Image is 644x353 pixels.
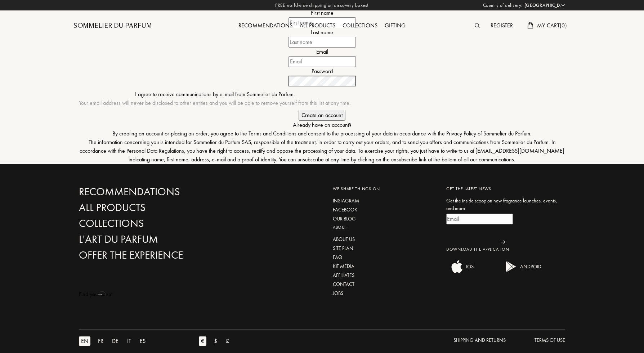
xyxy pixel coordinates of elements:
[319,80,325,84] img: valide.svg
[79,186,234,198] a: Recommendations
[333,224,435,231] div: About
[79,336,90,346] div: EN
[96,336,110,346] a: FR
[125,336,138,346] a: IT
[333,215,435,223] a: Our blog
[487,21,516,31] div: Register
[224,336,236,346] a: £
[475,23,480,28] img: search_icn.svg
[537,22,567,29] span: My Cart ( 0 )
[110,336,121,346] div: DE
[446,246,560,253] div: Download the application
[212,336,219,346] div: $
[504,259,518,274] img: android app
[450,259,464,274] img: ios app
[500,269,541,275] a: android appANDROID
[333,186,435,192] div: We share things on
[333,197,435,205] a: Instagram
[446,214,513,224] input: Email
[235,22,296,29] a: Recommendations
[333,281,435,288] a: Contact
[501,240,505,244] img: news_send.svg
[199,336,212,346] a: €
[79,201,234,214] a: All products
[333,236,435,243] a: About us
[333,245,435,252] a: Site plan
[79,48,565,56] div: Email
[289,37,356,48] input: Last name
[138,336,148,346] div: ES
[333,272,435,279] a: Affiliates
[381,22,409,29] a: Gifting
[446,269,474,275] a: ios appIOS
[527,22,533,28] img: cart.svg
[333,290,435,297] a: Jobs
[110,336,125,346] a: DE
[299,110,345,121] input: Create an account
[487,22,516,29] a: Register
[453,336,506,346] a: Shipping and Returns
[464,259,474,274] div: IOS
[125,336,133,346] div: IT
[224,336,231,346] div: £
[212,336,224,346] a: $
[79,121,565,129] a: Already have an account?
[96,336,106,346] div: FR
[296,21,339,31] div: All products
[381,21,409,31] div: Gifting
[79,217,234,230] a: Collections
[446,186,560,192] div: Get the latest news
[518,259,541,274] div: ANDROID
[453,336,506,344] div: Shipping and Returns
[79,290,112,299] div: Find your scent
[73,22,152,30] a: Sommelier du Parfum
[289,56,356,67] input: Email
[339,21,381,31] div: Collections
[333,254,435,261] a: FAQ
[79,67,565,76] div: Password
[483,2,523,9] span: Country of delivery:
[79,336,96,346] a: EN
[235,21,296,31] div: Recommendations
[446,197,560,212] div: Get the inside scoop on new fragrance launches, events, and more
[79,90,351,99] div: I agree to receive communications by e-mail from Sommelier du Parfum.
[138,336,152,346] a: ES
[339,22,381,29] a: Collections
[296,22,339,29] a: All products
[199,336,206,346] div: €
[79,99,351,107] div: Your email address will never be disclosed to other entities and you will be able to remove yours...
[79,249,234,262] a: Offer the experience
[95,287,109,301] div: animation
[333,263,435,270] a: Kit media
[535,336,565,346] a: Terms of use
[333,206,435,214] a: Facebook
[79,233,234,246] a: L'Art du Parfum
[535,336,565,344] div: Terms of use
[79,129,565,164] div: By creating an account or placing an order, you agree to the Terms and Conditions and consent to ...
